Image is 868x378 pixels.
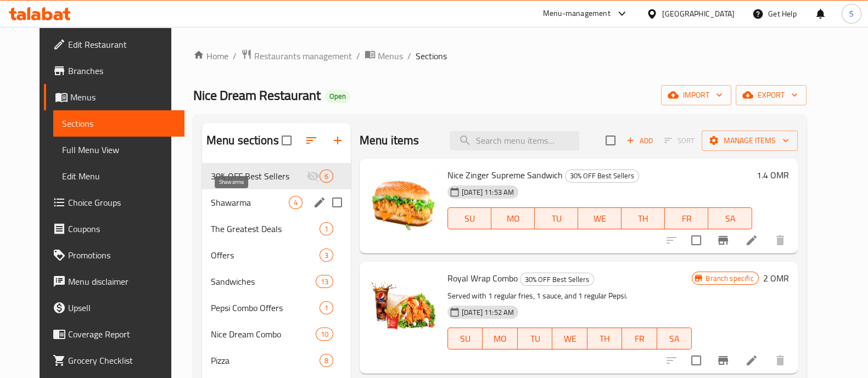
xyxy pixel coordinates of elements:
span: S [849,8,854,20]
div: 30% OFF Best Sellers6 [202,163,351,189]
div: items [316,275,333,288]
span: TU [522,331,548,347]
button: Manage items [702,131,798,151]
span: Sandwiches [211,275,316,288]
span: TU [539,211,574,227]
div: items [320,354,333,367]
span: Menus [70,91,176,104]
a: Restaurants management [241,49,352,63]
span: export [744,88,798,102]
div: items [320,249,333,262]
button: Branch-specific-item [710,227,736,253]
span: import [670,88,723,102]
span: Open [325,92,350,101]
button: WE [552,328,587,349]
span: Pepsi Combo Offers [211,301,320,314]
span: Add [625,134,654,147]
div: Menu-management [543,7,611,20]
div: items [320,170,333,183]
span: 3 [320,250,333,261]
a: Promotions [44,242,184,268]
div: items [320,222,333,235]
span: SU [452,331,478,347]
button: Add [622,132,657,149]
div: items [289,196,303,209]
a: Menus [365,49,403,63]
a: Edit Menu [53,163,184,189]
li: / [233,49,237,63]
div: Offers3 [202,242,351,268]
li: / [407,49,411,63]
a: Menu disclaimer [44,268,184,295]
span: Coupons [68,222,176,235]
span: MO [496,211,530,227]
span: Select section first [657,132,702,149]
button: WE [578,207,621,229]
button: import [661,85,731,105]
span: Branches [68,64,176,77]
button: TU [535,207,578,229]
button: delete [767,227,793,253]
span: TH [592,331,618,347]
span: Upsell [68,301,176,314]
img: Royal Wrap Combo [368,270,439,341]
span: SA [662,331,687,347]
button: SA [708,207,752,229]
span: MO [487,331,513,347]
span: FR [626,331,652,347]
button: SA [657,328,692,349]
button: FR [622,328,657,349]
div: items [320,301,333,314]
a: Choice Groups [44,189,184,216]
span: Edit Restaurant [68,38,176,51]
button: TH [587,328,622,349]
a: Edit Restaurant [44,31,184,58]
a: Menus [44,84,184,110]
span: Menu disclaimer [68,275,176,288]
span: Offers [211,249,320,262]
button: delete [767,347,793,374]
span: Grocery Checklist [68,354,176,367]
button: Branch-specific-item [710,347,736,374]
h2: Menu items [360,132,419,149]
input: search [450,131,579,150]
div: Open [325,90,350,103]
span: 30% OFF Best Sellers [565,170,639,182]
span: TH [626,211,660,227]
div: Pepsi Combo Offers1 [202,295,351,321]
button: SU [447,207,491,229]
p: Served with 1 regular fries, 1 sauce, and 1 regular Pepsi. [447,289,692,303]
span: 1 [320,224,333,234]
div: items [316,328,333,341]
li: / [356,49,360,63]
span: Choice Groups [68,196,176,209]
nav: breadcrumb [193,49,807,63]
span: Select all sections [275,129,298,152]
span: [DATE] 11:53 AM [457,187,518,198]
a: Coupons [44,216,184,242]
span: Coverage Report [68,328,176,341]
div: Pizza8 [202,347,351,374]
span: 13 [316,277,333,287]
span: Select to update [685,229,708,252]
span: Promotions [68,249,176,262]
span: 4 [289,198,302,208]
span: The Greatest Deals [211,222,320,235]
span: Manage items [710,134,789,148]
span: SA [713,211,747,227]
span: 30% OFF Best Sellers [211,170,306,183]
span: Select to update [685,349,708,372]
a: Grocery Checklist [44,347,184,374]
a: Coverage Report [44,321,184,347]
a: Full Menu View [53,137,184,163]
span: 30% OFF Best Sellers [520,273,593,286]
button: TU [518,328,552,349]
span: Add item [622,132,657,149]
svg: Inactive section [306,170,320,183]
div: Nice Dream Combo [211,328,316,341]
span: Royal Wrap Combo [447,270,518,286]
h2: Menu sections [206,132,279,149]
